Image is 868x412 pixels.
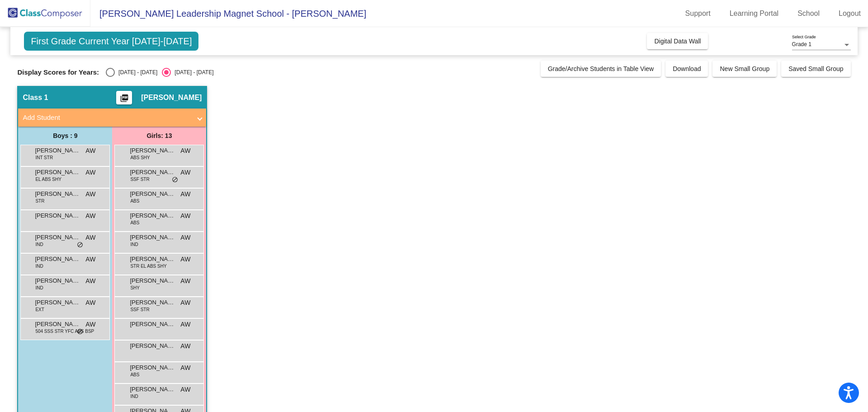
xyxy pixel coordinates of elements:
[85,211,95,221] span: AW
[665,61,708,77] button: Download
[180,276,190,286] span: AW
[180,298,190,308] span: AW
[130,306,149,313] span: SSF STR
[130,176,149,183] span: SSF STR
[106,68,213,77] mat-radio-group: Select an option
[130,233,175,242] span: [PERSON_NAME]
[85,276,95,286] span: AW
[678,6,718,21] a: Support
[85,146,95,156] span: AW
[130,276,175,285] span: [PERSON_NAME]
[116,91,132,104] button: Print Students Details
[141,93,202,102] span: [PERSON_NAME]
[35,255,80,264] span: [PERSON_NAME]
[130,146,175,155] span: [PERSON_NAME]
[130,211,175,220] span: [PERSON_NAME]
[77,242,83,249] span: do_not_disturb_alt
[654,38,701,45] span: Digital Data Wall
[647,33,708,49] button: Digital Data Wall
[77,328,83,336] span: do_not_disturb_alt
[180,146,190,156] span: AW
[130,198,139,204] span: ABS
[119,94,130,106] mat-icon: picture_as_pdf
[35,233,80,242] span: [PERSON_NAME]
[130,393,138,400] span: IND
[673,65,701,72] span: Download
[720,65,769,72] span: New Small Group
[35,146,80,155] span: [PERSON_NAME]
[90,6,366,21] span: [PERSON_NAME] Leadership Magnet School - [PERSON_NAME]
[180,233,190,242] span: AW
[130,189,175,199] span: [PERSON_NAME]
[788,65,843,72] span: Saved Small Group
[130,255,175,264] span: [PERSON_NAME]
[130,219,139,226] span: ABS
[130,168,175,177] span: [PERSON_NAME]
[171,68,213,76] div: [DATE] - [DATE]
[85,233,95,242] span: AW
[112,127,206,145] div: Girls: 13
[130,241,138,248] span: IND
[35,154,53,161] span: INT STR
[35,198,44,204] span: STR
[712,61,777,77] button: New Small Group
[18,127,112,145] div: Boys : 9
[35,263,43,270] span: IND
[23,93,48,102] span: Class 1
[180,341,190,351] span: AW
[180,320,190,329] span: AW
[85,189,95,199] span: AW
[172,176,178,184] span: do_not_disturb_alt
[541,61,661,77] button: Grade/Archive Students in Table View
[781,61,850,77] button: Saved Small Group
[35,306,44,313] span: EXT
[85,320,95,329] span: AW
[24,32,198,51] span: First Grade Current Year [DATE]-[DATE]
[130,284,140,291] span: SHY
[792,41,811,47] span: Grade 1
[130,341,175,350] span: [PERSON_NAME]
[722,6,786,21] a: Learning Portal
[85,168,95,177] span: AW
[180,168,190,177] span: AW
[180,211,190,221] span: AW
[180,385,190,394] span: AW
[35,320,80,329] span: [PERSON_NAME]
[85,298,95,308] span: AW
[85,255,95,264] span: AW
[548,65,654,72] span: Grade/Archive Students in Table View
[35,176,61,183] span: EL ABS SHY
[35,276,80,285] span: [PERSON_NAME]
[130,371,139,378] span: ABS
[180,255,190,264] span: AW
[35,211,80,220] span: [PERSON_NAME]
[35,189,80,199] span: [PERSON_NAME]
[35,241,43,248] span: IND
[130,263,166,270] span: STR EL ABS SHY
[130,298,175,307] span: [PERSON_NAME]
[130,320,175,329] span: [PERSON_NAME]
[115,68,157,76] div: [DATE] - [DATE]
[130,363,175,372] span: [PERSON_NAME]
[130,385,175,394] span: [PERSON_NAME]
[831,6,868,21] a: Logout
[35,284,43,291] span: IND
[35,168,80,177] span: [PERSON_NAME]
[35,298,80,307] span: [PERSON_NAME]
[790,6,827,21] a: School
[180,189,190,199] span: AW
[180,363,190,373] span: AW
[35,328,94,335] span: 504 SSS STR YFC ABS BSP
[23,113,191,123] mat-panel-title: Add Student
[130,154,150,161] span: ABS SHY
[17,68,99,76] span: Display Scores for Years:
[18,109,206,127] mat-expansion-panel-header: Add Student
